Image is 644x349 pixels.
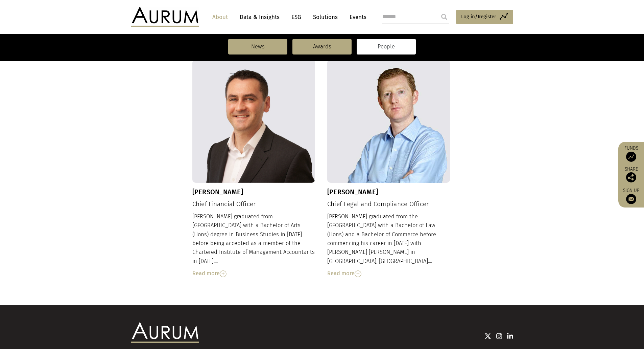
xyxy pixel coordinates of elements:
[622,188,641,204] a: Sign up
[461,13,496,21] span: Log in/Register
[355,270,361,277] img: Read More
[192,200,315,208] h4: Chief Financial Officer
[131,322,199,343] img: Aurum Logo
[192,188,315,196] h3: [PERSON_NAME]
[228,39,287,54] a: News
[626,172,636,182] img: Share this post
[236,11,283,23] a: Data & Insights
[327,269,450,278] div: Read more
[437,10,451,24] input: Submit
[622,145,641,162] a: Funds
[131,7,199,27] img: Aurum
[292,39,352,54] a: Awards
[346,11,366,23] a: Events
[626,194,636,204] img: Sign up to our newsletter
[288,11,305,23] a: ESG
[192,269,315,278] div: Read more
[484,333,491,340] img: Twitter icon
[626,152,636,162] img: Access Funds
[220,270,226,277] img: Read More
[327,200,450,208] h4: Chief Legal and Compliance Officer
[456,10,513,24] a: Log in/Register
[622,167,641,182] div: Share
[209,11,231,23] a: About
[192,212,315,278] div: [PERSON_NAME] graduated from [GEOGRAPHIC_DATA] with a Bachelor of Arts (Hons) degree in Business ...
[310,11,341,23] a: Solutions
[507,333,513,340] img: Linkedin icon
[357,39,416,54] a: People
[327,212,450,278] div: [PERSON_NAME] graduated from the [GEOGRAPHIC_DATA] with a Bachelor of Law (Hons) and a Bachelor o...
[496,333,502,340] img: Instagram icon
[327,188,450,196] h3: [PERSON_NAME]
